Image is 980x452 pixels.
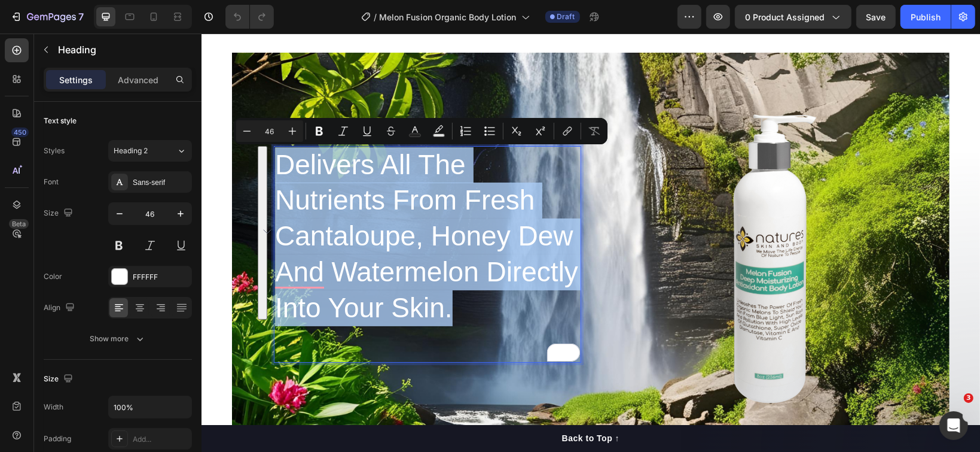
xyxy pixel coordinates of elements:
input: Auto [109,396,191,418]
h2: To enrich screen reader interactions, please activate Accessibility in Grammarly extension settings [72,113,380,330]
button: Publish [900,5,951,29]
div: Styles [44,145,65,156]
div: Back to Top ↑ [361,399,418,411]
button: Save [856,5,896,29]
div: Keywords by Traffic [132,71,202,78]
img: gempages_554715468074583280-0c0cef58-9983-4d0a-9a81-aa05e47d3940.png [399,46,748,396]
img: tab_keywords_by_traffic_grey.svg [119,69,129,79]
button: 7 [5,5,89,29]
iframe: Intercom live chat [939,411,968,440]
button: Show more [44,328,192,350]
p: Settings [59,74,93,86]
div: Align [44,300,77,316]
div: Domain: [DOMAIN_NAME] [31,31,132,41]
div: Width [44,402,63,412]
img: tab_domain_overview_orange.svg [32,69,42,79]
div: Add... [133,434,189,445]
p: Advanced [118,74,158,86]
span: 0 product assigned [745,11,825,23]
div: Editor contextual toolbar [234,118,607,144]
div: Padding [44,433,71,444]
div: Undo/Redo [225,5,274,29]
div: Color [44,271,62,282]
p: Heading [58,43,187,57]
div: Size [44,205,75,222]
div: Domain Overview [45,71,107,78]
div: Text style [44,116,77,126]
div: v 4.0.25 [33,19,59,29]
span: / [374,11,377,23]
span: Draft [557,11,575,22]
div: Beta [9,219,29,229]
div: Font [44,177,59,187]
div: Show more [90,333,146,345]
div: Sans-serif [133,177,189,188]
span: Heading 2 [114,145,148,156]
div: 450 [11,128,29,137]
div: Publish [911,11,941,23]
iframe: To enrich screen reader interactions, please activate Accessibility in Grammarly extension settings [202,34,980,452]
img: logo_orange.svg [19,19,29,29]
button: 0 product assigned [735,5,851,29]
div: Size [44,371,75,387]
p: 7 [78,10,84,24]
div: Background Image [30,19,748,423]
span: Melon Fusion Organic Body Lotion [380,11,517,23]
p: Delivers All The Nutrients From Fresh Cantaloupe, Honey Dew And Watermelon Directly Into Your Skin. [74,114,378,329]
span: 3 [964,393,973,403]
span: Save [866,12,886,22]
button: Heading 2 [108,140,192,162]
img: website_grey.svg [19,31,29,41]
div: FFFFFF [133,272,189,283]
